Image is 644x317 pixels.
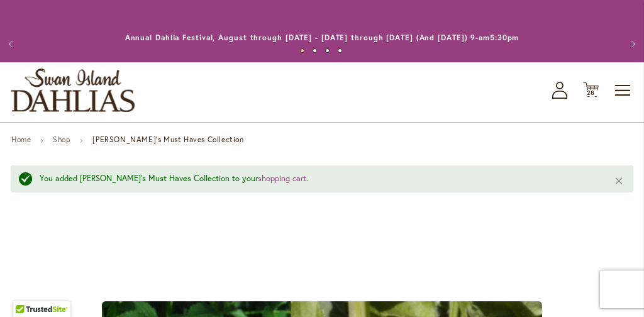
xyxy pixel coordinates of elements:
a: Shop [53,135,70,144]
strong: [PERSON_NAME]'s Must Haves Collection [92,135,243,144]
a: Home [11,135,31,144]
a: store logo [11,69,135,112]
button: 4 of 4 [338,48,342,53]
button: 2 of 4 [313,48,317,53]
button: 28 [583,82,599,99]
a: shopping cart [258,173,306,184]
button: 1 of 4 [300,48,304,53]
button: Next [619,31,644,57]
a: Annual Dahlia Festival, August through [DATE] - [DATE] through [DATE] (And [DATE]) 9-am5:30pm [125,33,519,42]
button: 3 of 4 [325,48,330,53]
div: You added [PERSON_NAME]'s Must Haves Collection to your . [40,173,595,185]
iframe: Launch Accessibility Center [9,272,45,308]
span: 28 [587,89,596,97]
